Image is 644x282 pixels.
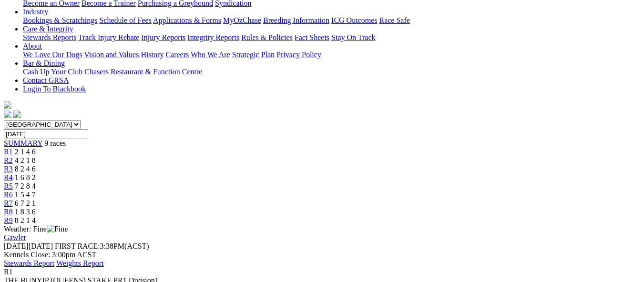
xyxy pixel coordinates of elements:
a: Login To Blackbook [23,85,86,93]
a: R4 [4,173,13,181]
span: 2 1 4 6 [15,148,36,156]
span: 9 races [44,139,66,147]
img: facebook.svg [4,111,11,118]
a: Privacy Policy [276,50,321,59]
a: Bookings & Scratchings [23,16,97,24]
a: Contact GRSA [23,76,69,84]
a: Industry [23,8,48,16]
span: 8 2 1 4 [15,216,36,224]
span: 3:38PM(ACST) [55,242,149,250]
span: 7 2 8 4 [15,182,36,190]
a: R1 [4,148,13,156]
a: Chasers Restaurant & Function Centre [84,68,202,76]
span: 1 8 3 6 [15,208,36,216]
span: 8 2 4 6 [15,165,36,173]
a: Cash Up Your Club [23,68,82,76]
span: [DATE] [4,242,29,250]
a: Track Injury Rebate [78,33,139,41]
a: Injury Reports [141,33,185,41]
div: Bar & Dining [23,68,640,76]
span: 4 2 1 8 [15,156,36,164]
a: Gawler [4,233,26,242]
div: Industry [23,16,640,25]
a: Careers [165,50,189,59]
span: Weather: Fine [4,225,68,233]
img: logo-grsa-white.png [4,101,11,109]
a: Stewards Reports [23,33,76,41]
img: Fine [47,225,68,233]
span: [DATE] [4,242,53,250]
a: We Love Our Dogs [23,50,82,59]
span: R1 [4,268,13,276]
a: Breeding Information [263,16,329,24]
a: Who We Are [191,50,230,59]
input: Select date [4,129,88,139]
a: Stewards Report [4,259,54,267]
a: Strategic Plan [232,50,275,59]
a: R2 [4,156,13,164]
a: R6 [4,191,13,199]
a: R5 [4,182,13,190]
span: 1 6 8 2 [15,173,36,181]
a: Rules & Policies [241,33,293,41]
a: Bar & Dining [23,59,65,67]
a: MyOzChase [223,16,261,24]
div: Kennels Close: 3:00pm ACST [4,251,640,259]
span: 1 5 4 7 [15,191,36,199]
a: About [23,42,42,50]
a: Weights Report [56,259,104,267]
a: Fact Sheets [295,33,329,41]
a: Integrity Reports [187,33,239,41]
a: Schedule of Fees [99,16,151,24]
div: Care & Integrity [23,33,640,42]
a: Care & Integrity [23,25,73,33]
div: About [23,50,640,59]
a: R3 [4,165,13,173]
span: FIRST RACE: [55,242,100,250]
a: ICG Outcomes [331,16,377,24]
a: Applications & Forms [153,16,221,24]
a: Race Safe [379,16,409,24]
img: twitter.svg [13,111,21,118]
span: 6 7 2 1 [15,199,36,207]
a: R9 [4,216,13,224]
a: SUMMARY [4,139,42,147]
a: Vision and Values [84,50,139,59]
a: History [141,50,164,59]
a: Stay On Track [331,33,375,41]
a: R8 [4,208,13,216]
a: R7 [4,199,13,207]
